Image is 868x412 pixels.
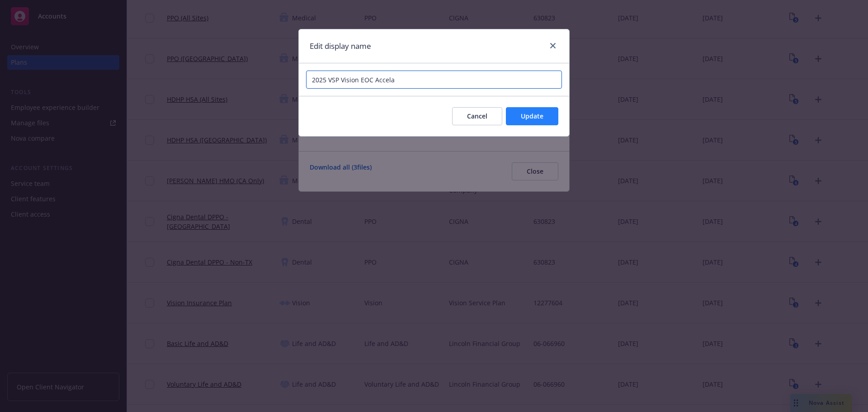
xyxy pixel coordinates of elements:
[521,112,543,120] span: Update
[310,40,371,52] h1: Edit display name
[467,112,487,120] span: Cancel
[506,107,558,125] button: Update
[452,107,502,125] button: Cancel
[547,40,558,51] a: close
